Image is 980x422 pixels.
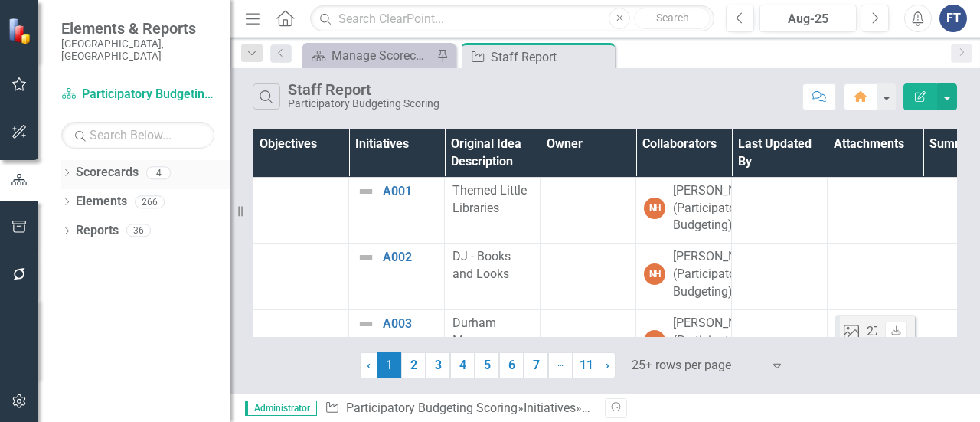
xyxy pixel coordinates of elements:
[8,18,34,44] img: ClearPoint Strategy
[673,315,765,368] div: [PERSON_NAME] (Participatory Budgeting)
[673,182,765,235] div: [PERSON_NAME] (Participatory Budgeting)
[61,86,214,103] a: Participatory Budgeting Scoring
[541,244,636,310] td: Double-Click to Edit
[288,81,439,98] div: Staff Report
[383,317,436,331] a: A003
[828,309,923,389] td: Double-Click to Edit
[828,244,923,310] td: Double-Click to Edit
[367,358,371,372] span: ‹
[76,193,127,211] a: Elements
[828,177,923,244] td: Double-Click to Edit
[541,177,636,244] td: Double-Click to Edit
[445,244,541,310] td: Double-Click to Edit
[634,8,710,29] button: Search
[524,401,576,415] a: Initiatives
[636,244,732,310] td: Double-Click to Edit
[401,352,426,378] a: 2
[606,358,609,372] span: ›
[445,177,541,244] td: Double-Click to Edit
[644,263,665,285] div: NH
[656,11,689,24] span: Search
[452,316,553,383] span: Durham Museum Expansion ([PERSON_NAME])
[764,10,851,28] div: Aug-25
[452,183,527,215] span: Themed Little Libraries
[644,330,665,352] div: NH
[349,309,445,389] td: Double-Click to Edit Right Click for Context Menu
[867,323,952,341] div: 27701 Map.png
[310,5,714,32] input: Search ClearPoint...
[288,98,439,110] div: Participatory Budgeting Scoring
[349,244,445,310] td: Double-Click to Edit Right Click for Context Menu
[636,177,732,244] td: Double-Click to Edit
[126,224,151,237] div: 36
[939,5,967,32] button: FT
[377,352,401,378] span: 1
[61,19,214,38] span: Elements & Reports
[383,250,436,264] a: A002
[445,309,541,389] td: Double-Click to Edit
[306,46,433,65] a: Manage Scorecards
[673,248,765,301] div: [PERSON_NAME] (Participatory Budgeting)
[475,352,499,378] a: 5
[636,309,732,389] td: Double-Click to Edit
[759,5,857,32] button: Aug-25
[61,38,214,63] small: [GEOGRAPHIC_DATA], [GEOGRAPHIC_DATA]
[61,122,214,149] input: Search Below...
[357,315,375,333] img: Not Defined
[644,198,665,219] div: NH
[349,177,445,244] td: Double-Click to Edit Right Click for Context Menu
[357,182,375,201] img: Not Defined
[383,185,436,198] a: A001
[426,352,450,378] a: 3
[499,352,524,378] a: 6
[325,400,593,417] div: » »
[76,222,119,240] a: Reports
[524,352,548,378] a: 7
[357,248,375,267] img: Not Defined
[245,401,317,416] span: Administrator
[491,47,611,67] div: Staff Report
[76,164,139,182] a: Scorecards
[346,401,518,415] a: Participatory Budgeting Scoring
[135,195,165,208] div: 266
[573,352,599,378] a: 11
[332,46,433,65] div: Manage Scorecards
[452,249,511,281] span: DJ - Books and Looks
[450,352,475,378] a: 4
[146,166,171,179] div: 4
[541,309,636,389] td: Double-Click to Edit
